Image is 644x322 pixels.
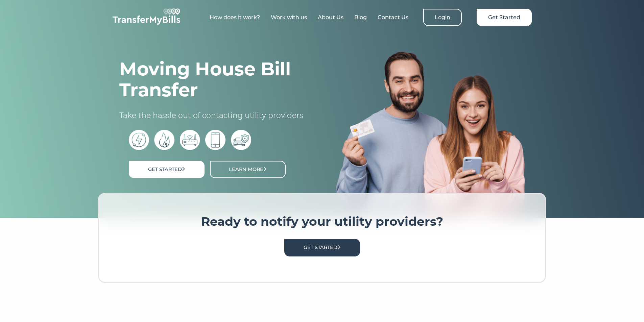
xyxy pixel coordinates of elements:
[113,8,180,25] img: TransferMyBills.com - Helping ease the stress of moving
[336,51,525,218] img: image%203.png
[205,130,225,150] img: phone bill icon
[354,14,367,21] a: Blog
[180,130,200,150] img: broadband icon
[271,14,307,21] a: Work with us
[284,239,360,256] a: Get Started
[129,161,205,178] a: Get Started
[129,130,149,150] img: electric bills icon
[231,130,251,150] img: car insurance icon
[423,9,462,26] a: Login
[210,161,286,178] a: Learn More
[318,14,343,21] a: About Us
[119,110,309,121] p: Take the hassle out of contacting utility providers
[210,14,260,21] a: How does it work?
[119,214,525,229] h3: Ready to notify your utility providers?
[477,9,532,26] a: Get Started
[119,58,309,100] h1: Moving House Bill Transfer
[378,14,408,21] a: Contact Us
[154,130,174,150] img: gas bills icon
